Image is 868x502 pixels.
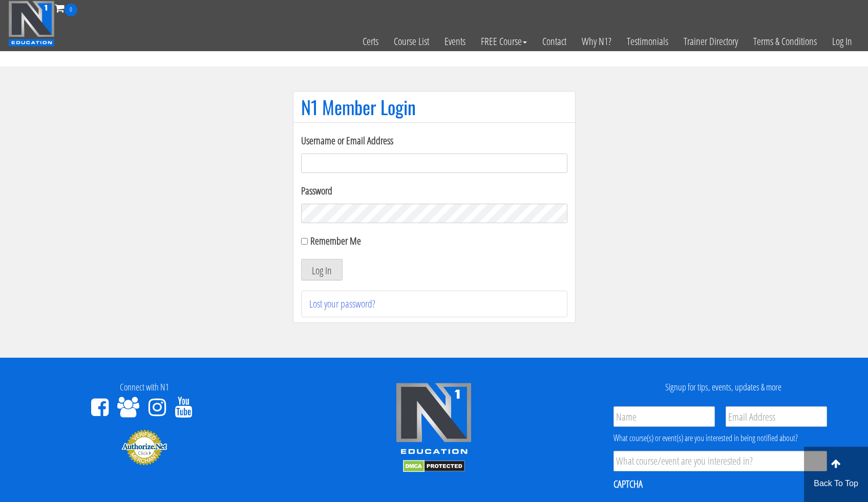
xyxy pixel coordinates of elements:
[535,16,574,67] a: Contact
[301,133,567,148] label: Username or Email Address
[301,183,567,199] label: Password
[8,1,55,47] img: n1-education
[746,16,824,67] a: Terms & Conditions
[8,382,282,392] h4: Connect with N1
[574,16,619,67] a: Why N1?
[613,477,643,491] label: CAPTCHA
[301,259,343,280] button: Log In
[676,16,746,67] a: Trainer Directory
[613,406,715,427] input: Name
[586,382,860,392] h4: Signup for tips, events, updates & more
[65,4,77,16] span: 0
[301,97,567,117] h1: N1 Member Login
[613,432,827,444] div: What course(s) or event(s) are you interested in being notified about?
[310,234,361,248] label: Remember Me
[55,1,77,15] a: 0
[395,382,472,458] img: n1-edu-logo
[355,16,386,67] a: Certs
[403,460,465,472] img: DMCA.com Protection Status
[824,16,860,67] a: Log In
[121,429,167,466] img: Authorize.Net Merchant - Click to Verify
[309,297,375,311] a: Lost your password?
[473,16,535,67] a: FREE Course
[386,16,437,67] a: Course List
[619,16,676,67] a: Testimonials
[437,16,473,67] a: Events
[726,406,827,427] input: Email Address
[613,451,827,471] input: What course/event are you interested in?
